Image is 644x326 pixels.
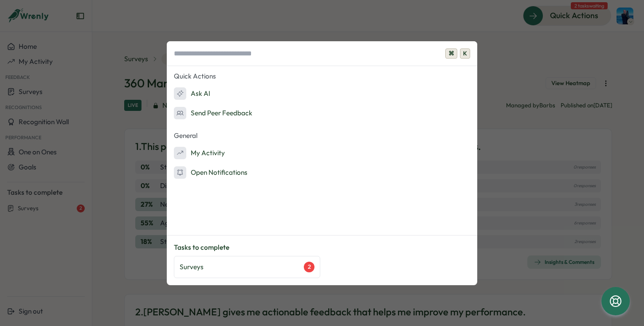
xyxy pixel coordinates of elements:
div: Ask AI [174,87,210,100]
p: General [167,129,477,142]
p: Surveys [180,262,204,272]
div: Send Peer Feedback [174,107,252,119]
button: My Activity [167,144,477,162]
div: My Activity [174,147,225,159]
span: ⌘ [445,48,457,59]
button: Send Peer Feedback [167,104,477,122]
div: Open Notifications [174,166,247,179]
button: Ask AI [167,85,477,102]
div: 2 [304,262,314,272]
p: Tasks to complete [174,243,470,252]
span: K [460,48,470,59]
p: Quick Actions [167,70,477,83]
button: Open Notifications [167,164,477,181]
